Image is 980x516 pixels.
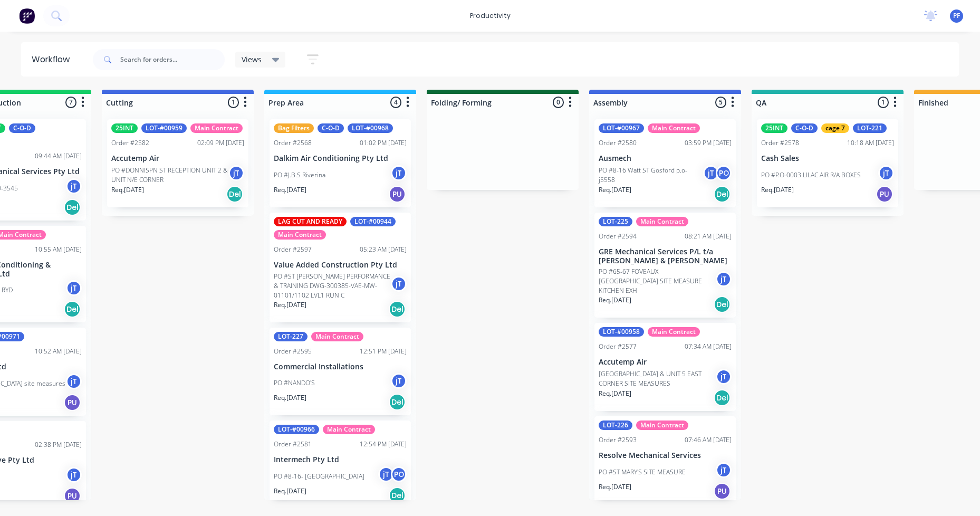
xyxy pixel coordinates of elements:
[599,451,732,460] p: Resolve Mechanical Services
[685,232,732,241] div: 08:21 AM [DATE]
[270,328,411,416] div: LOT-227Main ContractOrder #259512:51 PM [DATE]Commercial InstallationsPO #NANDO'SjTReq.[DATE]Del
[389,394,406,410] div: Del
[226,186,243,203] div: Del
[599,295,631,305] p: Req. [DATE]
[599,342,637,351] div: Order #2577
[360,439,407,449] div: 12:54 PM [DATE]
[389,487,406,504] div: Del
[599,358,732,367] p: Accutemp Air
[35,347,82,356] div: 10:52 AM [DATE]
[360,138,407,148] div: 01:02 PM [DATE]
[66,280,82,296] div: jT
[197,138,244,148] div: 02:09 PM [DATE]
[378,466,394,482] div: jT
[953,11,960,21] span: PF
[348,123,393,133] div: LOT-#00968
[757,119,898,207] div: 25INTC-O-Dcage 7LOT-221Order #257810:18 AM [DATE]Cash SalesPO #P.O-0003 LILAC AIR R/A BOXESjTReq....
[274,486,306,496] p: Req. [DATE]
[878,165,894,181] div: jT
[141,123,187,133] div: LOT-#00959
[274,185,306,195] p: Req. [DATE]
[391,373,407,389] div: jT
[465,8,516,24] div: productivity
[35,245,82,254] div: 10:55 AM [DATE]
[761,154,894,163] p: Cash Sales
[685,138,732,148] div: 03:59 PM [DATE]
[685,342,732,351] div: 07:34 AM [DATE]
[391,165,407,181] div: jT
[274,439,312,449] div: Order #2581
[64,488,81,504] div: PU
[791,123,818,133] div: C-O-D
[360,245,407,254] div: 05:23 AM [DATE]
[190,123,243,133] div: Main Contract
[847,138,894,148] div: 10:18 AM [DATE]
[714,483,731,500] div: PU
[599,138,637,148] div: Order #2580
[761,170,861,180] p: PO #P.O-0003 LILAC AIR R/A BOXES
[318,123,344,133] div: C-O-D
[636,217,688,226] div: Main Contract
[270,421,411,509] div: LOT-#00966Main ContractOrder #258112:54 PM [DATE]Intermech Pty LtdPO #8-16- [GEOGRAPHIC_DATA]jTPO...
[599,154,732,163] p: Ausmech
[242,54,262,65] span: Views
[761,138,799,148] div: Order #2578
[714,389,731,406] div: Del
[274,378,315,388] p: PO #NANDO'S
[228,165,244,181] div: jT
[599,435,637,445] div: Order #2593
[350,217,396,226] div: LOT-#00944
[64,199,81,216] div: Del
[599,123,644,133] div: LOT-#00967
[274,245,312,254] div: Order #2597
[594,323,736,411] div: LOT-#00958Main ContractOrder #257707:34 AM [DATE]Accutemp Air[GEOGRAPHIC_DATA] & UNIT 5 EAST CORN...
[599,217,632,226] div: LOT-225
[853,123,887,133] div: LOT-221
[599,247,732,265] p: GRE Mechanical Services P/L t/a [PERSON_NAME] & [PERSON_NAME]
[716,369,732,385] div: jT
[594,416,736,504] div: LOT-226Main ContractOrder #259307:46 AM [DATE]Resolve Mechanical ServicesPO #ST MARY'S SITE MEASU...
[66,374,82,389] div: jT
[636,421,688,430] div: Main Contract
[703,165,719,181] div: jT
[714,296,731,313] div: Del
[274,170,325,180] p: PO #J.B.S Riverina
[391,466,407,482] div: PO
[594,119,736,207] div: LOT-#00967Main ContractOrder #258003:59 PM [DATE]AusmechPO #8-16 Watt ST Gosford p.o- j5558jTPORe...
[648,327,700,337] div: Main Contract
[716,165,732,181] div: PO
[599,185,631,195] p: Req. [DATE]
[274,472,364,481] p: PO #8-16- [GEOGRAPHIC_DATA]
[274,217,347,226] div: LAG CUT AND READY
[111,154,244,163] p: Accutemp Air
[111,185,144,195] p: Req. [DATE]
[360,347,407,356] div: 12:51 PM [DATE]
[270,119,411,207] div: Bag FiltersC-O-DLOT-#00968Order #256801:02 PM [DATE]Dalkim Air Conditioning Pty LtdPO #J.B.S Rive...
[599,369,716,388] p: [GEOGRAPHIC_DATA] & UNIT 5 EAST CORNER SITE MEASURES
[599,232,637,241] div: Order #2594
[389,186,406,203] div: PU
[599,267,716,295] p: PO #65-67 FOVEAUX [GEOGRAPHIC_DATA] SITE MEASURE KITCHEN EXH
[9,123,35,133] div: C-O-D
[66,178,82,194] div: jT
[274,154,407,163] p: Dalkim Air Conditioning Pty Ltd
[274,272,391,300] p: PO #ST [PERSON_NAME] PERFORMANCE & TRAINING DWG-300385-VAE-MW-01101/1102 LVL1 RUN C
[599,166,703,185] p: PO #8-16 Watt ST Gosford p.o- j5558
[274,455,407,464] p: Intermech Pty Ltd
[111,138,149,148] div: Order #2582
[716,462,732,478] div: jT
[270,213,411,322] div: LAG CUT AND READYLOT-#00944Main ContractOrder #259705:23 AM [DATE]Value Added Construction Pty Lt...
[120,49,225,70] input: Search for orders...
[821,123,849,133] div: cage 7
[107,119,248,207] div: 25INTLOT-#00959Main ContractOrder #258202:09 PM [DATE]Accutemp AirPO #DONNISPN ST RECEPTION UNIT ...
[274,300,306,310] p: Req. [DATE]
[35,151,82,161] div: 09:44 AM [DATE]
[761,185,794,195] p: Req. [DATE]
[599,389,631,398] p: Req. [DATE]
[64,301,81,318] div: Del
[274,393,306,403] p: Req. [DATE]
[323,425,375,434] div: Main Contract
[35,440,82,450] div: 02:38 PM [DATE]
[274,332,308,341] div: LOT-227
[274,261,407,270] p: Value Added Construction Pty Ltd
